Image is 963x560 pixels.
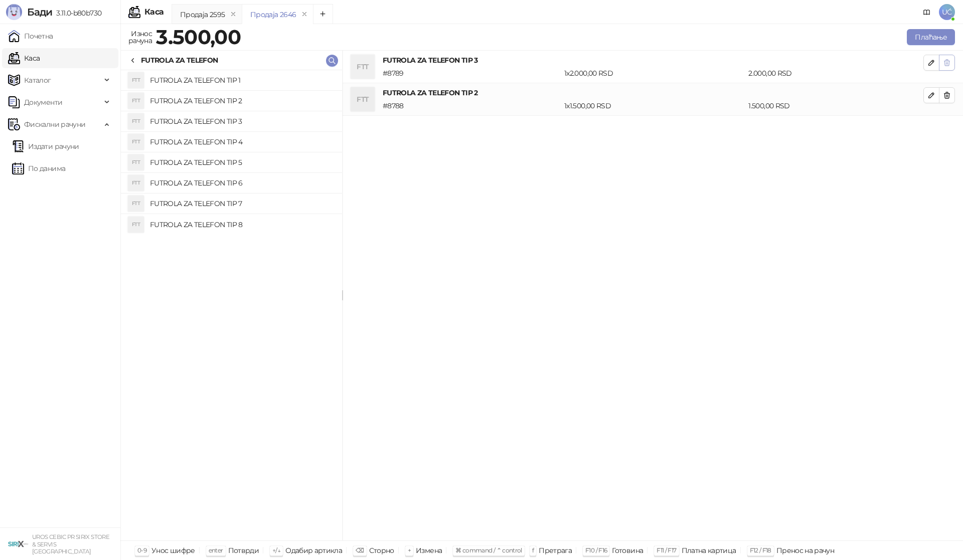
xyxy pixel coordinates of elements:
[408,546,411,554] span: +
[369,544,394,557] div: Сторно
[6,4,22,20] img: Logo
[381,68,562,79] div: # 8789
[128,134,144,150] div: FTT
[746,100,925,111] div: 1.500,00 RSD
[32,533,109,555] small: UROS CEBIC PR SIRIX STORE & SERVIS [GEOGRAPHIC_DATA]
[128,93,144,109] div: FTT
[539,544,572,557] div: Претрага
[52,9,101,18] span: 3.11.0-b80b730
[907,29,955,45] button: Плаћање
[128,196,144,212] div: FTT
[562,68,746,79] div: 1 x 2.000,00 RSD
[8,534,28,554] img: 64x64-companyLogo-cb9a1907-c9b0-4601-bb5e-5084e694c383.png
[272,546,280,554] span: ↑/↓
[12,136,79,156] a: Издати рачуни
[381,100,562,111] div: # 8788
[128,72,144,88] div: FTT
[144,8,164,16] div: Каса
[24,70,51,90] span: Каталог
[12,158,65,178] a: По данима
[750,546,771,554] span: F12 / F18
[227,10,240,19] button: remove
[562,100,746,111] div: 1 x 1.500,00 RSD
[128,113,144,129] div: FTT
[128,217,144,233] div: FTT
[24,114,85,134] span: Фискални рачуни
[919,4,935,20] a: Документација
[180,9,225,20] div: Продаја 2595
[455,546,522,554] span: ⌘ command / ⌃ control
[150,93,334,109] h4: FUTROLA ZA TELEFON TIP 2
[141,55,218,66] div: FUTROLA ZA TELEFON
[156,25,241,49] strong: 3.500,00
[24,92,62,112] span: Документи
[150,196,334,212] h4: FUTROLA ZA TELEFON TIP 7
[150,154,334,170] h4: FUTROLA ZA TELEFON TIP 5
[313,4,333,24] button: Add tab
[351,87,375,111] div: FTT
[121,70,342,540] div: grid
[27,6,52,18] span: Бади
[128,154,144,170] div: FTT
[150,113,334,129] h4: FUTROLA ZA TELEFON TIP 3
[585,546,607,554] span: F10 / F16
[126,27,154,47] div: Износ рачуна
[8,48,40,68] a: Каса
[228,544,259,557] div: Потврди
[351,55,375,79] div: FTT
[612,544,643,557] div: Готовина
[150,72,334,88] h4: FUTROLA ZA TELEFON TIP 1
[657,546,676,554] span: F11 / F17
[383,55,923,66] h4: FUTROLA ZA TELEFON TIP 3
[137,546,146,554] span: 0-9
[150,134,334,150] h4: FUTROLA ZA TELEFON TIP 4
[416,544,442,557] div: Измена
[8,26,53,46] a: Почетна
[151,544,195,557] div: Унос шифре
[150,217,334,233] h4: FUTROLA ZA TELEFON TIP 8
[209,546,223,554] span: enter
[776,544,834,557] div: Пренос на рачун
[746,68,925,79] div: 2.000,00 RSD
[356,546,364,554] span: ⌫
[150,175,334,191] h4: FUTROLA ZA TELEFON TIP 6
[383,87,923,98] h4: FUTROLA ZA TELEFON TIP 2
[532,546,534,554] span: f
[128,175,144,191] div: FTT
[285,544,342,557] div: Одабир артикла
[682,544,736,557] div: Платна картица
[250,9,296,20] div: Продаја 2646
[298,10,311,19] button: remove
[939,4,955,20] span: UĆ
